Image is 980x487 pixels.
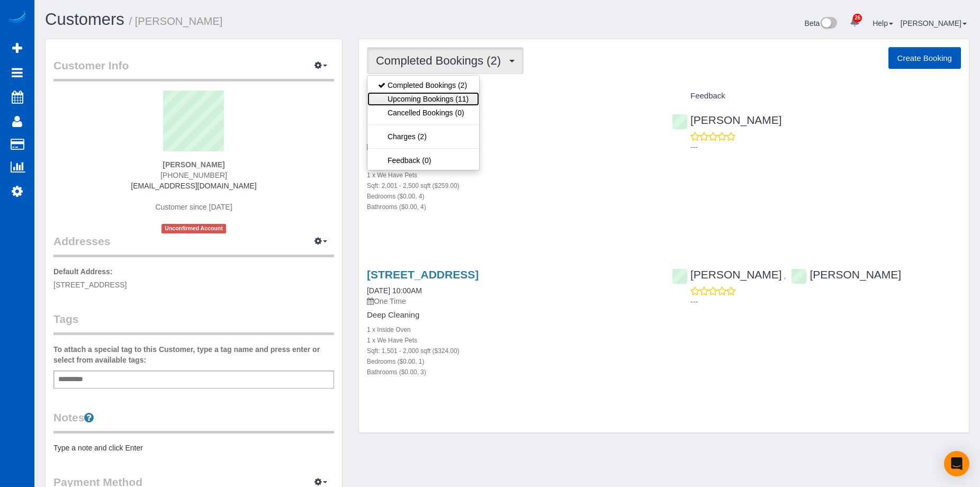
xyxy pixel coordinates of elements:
[367,172,417,179] small: 1 x We Have Pets
[155,203,232,211] span: Customer since [DATE]
[131,182,256,190] a: [EMAIL_ADDRESS][DOMAIN_NAME]
[367,326,411,333] small: 1 x Inside Oven
[820,17,837,31] img: New interface
[367,92,479,106] a: Upcoming Bookings (11)
[367,347,460,355] small: Sqft: 1,501 - 2,000 sqft ($324.00)
[367,193,424,200] small: Bedrooms ($0.00, 4)
[161,224,226,233] span: Unconfirmed Account
[367,268,479,281] a: [STREET_ADDRESS]
[6,11,28,25] img: Automaid Logo
[53,443,334,453] pre: Type a note and click Enter
[367,106,479,120] a: Cancelled Bookings (0)
[367,286,422,295] a: [DATE] 10:00AM
[376,54,506,67] span: Completed Bookings (2)
[672,114,782,126] a: [PERSON_NAME]
[367,78,479,92] a: Completed Bookings (2)
[367,182,460,190] small: Sqft: 2,001 - 2,500 sqft ($259.00)
[53,344,334,365] label: To attach a special tag to this Customer, type a tag name and press enter or select from availabl...
[53,281,127,289] span: [STREET_ADDRESS]
[888,47,961,69] button: Create Booking
[160,171,227,179] span: [PHONE_NUMBER]
[853,14,862,22] span: 26
[672,268,782,281] a: [PERSON_NAME]
[53,266,113,277] label: Default Address:
[690,296,961,307] p: ---
[672,92,961,101] h4: Feedback
[367,47,524,74] button: Completed Bookings (2)
[367,358,424,365] small: Bedrooms ($0.00, 1)
[367,156,656,165] h4: Standard Cleaning
[901,19,967,28] a: [PERSON_NAME]
[367,154,479,167] a: Feedback (0)
[53,58,334,82] legend: Customer Info
[367,311,656,320] h4: Deep Cleaning
[873,19,893,28] a: Help
[53,410,334,434] legend: Notes
[367,337,417,344] small: 1 x We Have Pets
[844,11,865,34] a: 26
[805,19,838,28] a: Beta
[53,311,334,335] legend: Tags
[791,268,901,281] a: [PERSON_NAME]
[944,451,969,476] div: Open Intercom Messenger
[367,130,479,143] a: Charges (2)
[367,203,426,211] small: Bathrooms ($0.00, 4)
[45,10,124,29] a: Customers
[129,15,223,27] small: / [PERSON_NAME]
[367,296,656,306] p: One Time
[163,160,224,169] strong: [PERSON_NAME]
[690,142,961,152] p: ---
[784,272,786,280] span: ,
[367,141,656,152] p: Every 4 Weeks
[367,92,656,101] h4: Service
[367,368,426,376] small: Bathrooms ($0.00, 3)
